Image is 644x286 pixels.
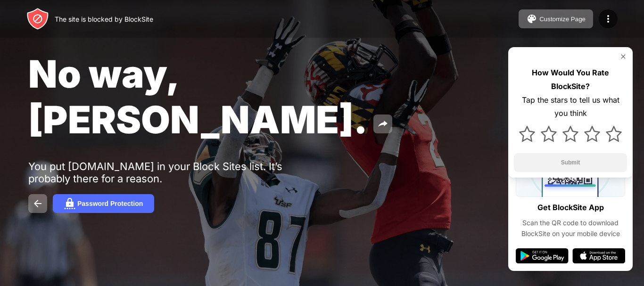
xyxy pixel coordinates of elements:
img: rate-us-close.svg [619,53,627,60]
img: password.svg [64,198,75,209]
img: menu-icon.svg [603,13,614,25]
div: Tap the stars to tell us what you think [514,93,627,121]
div: Customize Page [539,16,586,23]
img: header-logo.svg [26,8,49,30]
button: Submit [514,153,627,172]
img: back.svg [32,198,43,209]
button: Customize Page [519,9,593,28]
div: Password Protection [77,200,143,207]
div: You put [DOMAIN_NAME] in your Block Sites list. It’s probably there for a reason. [28,160,320,185]
button: Password Protection [53,194,154,213]
img: pallet.svg [526,13,537,25]
img: share.svg [377,118,388,130]
span: No way, [PERSON_NAME]. [28,51,368,142]
div: The site is blocked by BlockSite [55,15,153,23]
img: star.svg [584,126,600,142]
img: star.svg [562,126,578,142]
img: star.svg [606,126,622,142]
img: star.svg [519,126,535,142]
div: How Would You Rate BlockSite? [514,66,627,93]
img: star.svg [541,126,557,142]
